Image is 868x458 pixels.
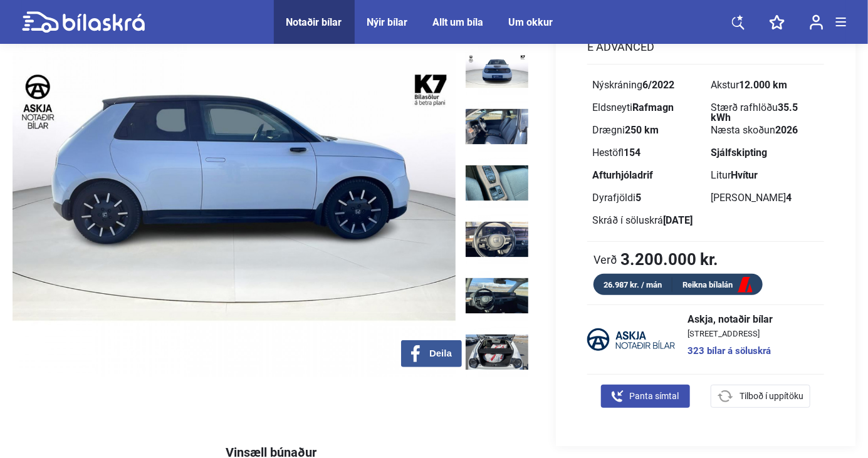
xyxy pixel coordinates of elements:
b: Afturhjóladrif [592,169,653,181]
a: 323 bílar á söluskrá [688,346,773,356]
a: Reikna bílalán [672,278,763,293]
img: 1712596861_7923510848998069209_66222766445257024.jpg [466,327,528,377]
b: [DATE] [663,214,693,226]
b: 2026 [775,124,798,136]
span: Verð [593,253,617,266]
div: Næsta skoðun [711,125,819,135]
img: 1712596860_1928414440901476821_66222765525020207.jpg [466,158,528,208]
b: 6/2022 [642,79,674,91]
div: [PERSON_NAME] [711,193,819,203]
div: Dyrafjöldi [592,193,701,203]
span: Deila [429,348,452,359]
span: [STREET_ADDRESS] [688,330,773,338]
b: Hvítur [731,169,758,181]
b: 250 km [625,124,659,136]
div: Skráð í söluskrá [592,216,701,226]
b: 4 [786,192,792,204]
div: Hestöfl [592,148,701,158]
a: Nýir bílar [367,16,408,28]
span: Askja, notaðir bílar [688,315,773,325]
b: Rafmagn [632,101,674,113]
div: Nýskráning [592,80,701,90]
span: Tilboð í uppítöku [740,390,803,403]
div: Litur [711,170,819,180]
b: Sjálfskipting [711,147,767,159]
b: 5 [635,192,641,204]
a: Um okkur [509,16,553,28]
span: Panta símtal [630,390,679,403]
a: Allt um bíla [433,16,484,28]
b: 3.200.000 kr. [620,251,718,268]
img: 1712596861_6552206192258005521_66222766114162568.jpg [466,271,528,321]
div: 26.987 kr. / mán [593,278,672,292]
div: Eldsneyti [592,103,701,113]
b: 12.000 km [739,79,787,91]
a: Notaðir bílar [286,16,342,28]
b: 154 [624,147,641,159]
div: Stærð rafhlöðu [711,103,819,113]
img: 1712596861_3624702126750286963_66222765814933796.jpg [466,214,528,264]
button: Deila [401,340,462,367]
img: 1712596860_4966629689831620273_66222765198908356.jpg [466,101,528,152]
h2: E ADVANCED [587,40,654,54]
img: user-login.svg [810,14,824,30]
div: Drægni [592,125,701,135]
img: 1712596860_7607736110985538863_66222764915049919.jpg [466,45,528,95]
div: Akstur [711,80,819,90]
b: 35.5 kWh [711,101,798,123]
